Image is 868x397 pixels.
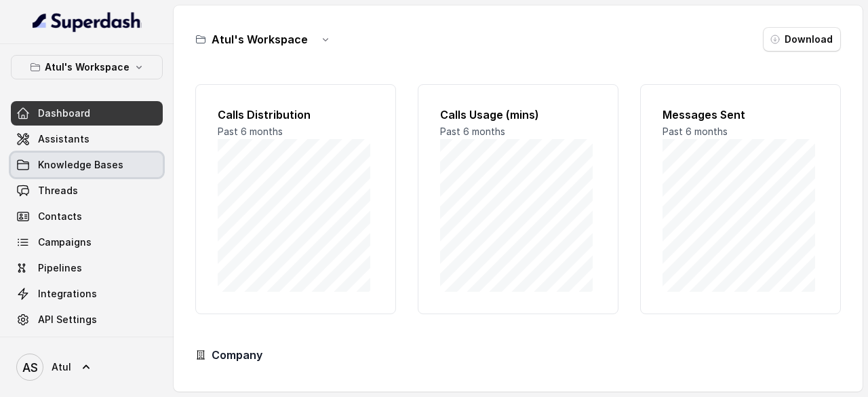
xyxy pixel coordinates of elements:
h3: Atul's Workspace [212,31,308,48]
a: Contacts [11,204,163,229]
a: API Settings [11,307,163,332]
text: AS [22,360,38,375]
a: Knowledge Bases [11,153,163,177]
a: Voices Library [11,333,163,358]
a: Atul [11,348,163,386]
a: Dashboard [11,101,163,126]
a: Campaigns [11,230,163,254]
h2: Calls Usage (mins) [440,107,596,123]
span: Past 6 months [440,126,505,137]
p: Atul's Workspace [45,59,130,75]
a: Threads [11,178,163,203]
a: Assistants [11,127,163,151]
span: Threads [38,184,78,197]
button: Atul's Workspace [11,55,163,79]
h3: Company [212,347,262,363]
img: light.svg [33,11,142,33]
button: Download [763,27,841,52]
h2: Messages Sent [663,107,818,123]
span: Campaigns [38,235,92,249]
span: Dashboard [38,107,90,120]
span: Knowledge Bases [38,158,123,172]
a: Integrations [11,282,163,306]
span: Pipelines [38,261,82,275]
h2: Calls Distribution [218,107,374,123]
span: Atul [52,360,71,374]
span: Integrations [38,287,97,301]
span: API Settings [38,313,97,326]
span: Past 6 months [663,126,728,137]
span: Past 6 months [218,126,283,137]
span: Contacts [38,210,82,223]
span: Assistants [38,132,90,146]
a: Pipelines [11,256,163,280]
